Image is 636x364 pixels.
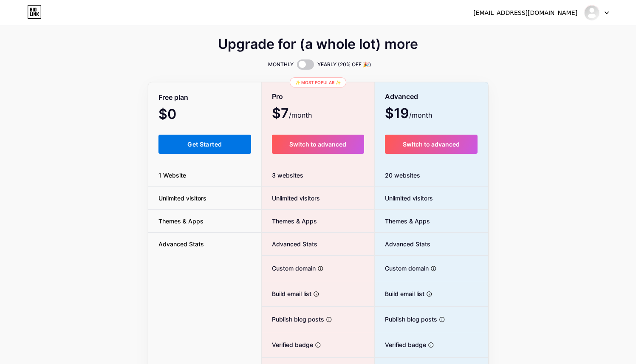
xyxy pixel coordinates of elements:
[290,77,346,87] div: ✨ Most popular ✨
[375,240,430,248] span: Advanced Stats
[385,89,418,104] span: Advanced
[158,109,199,121] span: $0
[262,194,320,203] span: Unlimited visitors
[148,217,214,226] span: Themes & Apps
[375,264,429,273] span: Custom domain
[409,110,432,120] span: /month
[317,60,371,69] span: YEARLY (20% OFF 🎉)
[262,340,313,349] span: Verified badge
[268,60,294,69] span: MONTHLY
[262,315,324,324] span: Publish blog posts
[262,217,317,226] span: Themes & Apps
[262,264,316,273] span: Custom domain
[375,194,433,203] span: Unlimited visitors
[262,240,317,248] span: Advanced Stats
[148,171,196,180] span: 1 Website
[158,135,252,154] button: Get Started
[187,141,222,148] span: Get Started
[272,108,312,120] span: $7
[403,141,460,148] span: Switch to advanced
[272,135,364,154] button: Switch to advanced
[148,240,214,248] span: Advanced Stats
[584,5,600,21] img: piyushria
[262,164,374,187] div: 3 websites
[375,217,430,226] span: Themes & Apps
[473,8,577,17] div: [EMAIL_ADDRESS][DOMAIN_NAME]
[148,194,217,203] span: Unlimited visitors
[158,90,188,105] span: Free plan
[272,89,283,104] span: Pro
[262,289,311,298] span: Build email list
[375,315,437,324] span: Publish blog posts
[375,289,424,298] span: Build email list
[385,108,432,120] span: $19
[218,39,418,49] span: Upgrade for (a whole lot) more
[375,164,488,187] div: 20 websites
[289,141,346,148] span: Switch to advanced
[375,340,426,349] span: Verified badge
[289,110,312,120] span: /month
[385,135,478,154] button: Switch to advanced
